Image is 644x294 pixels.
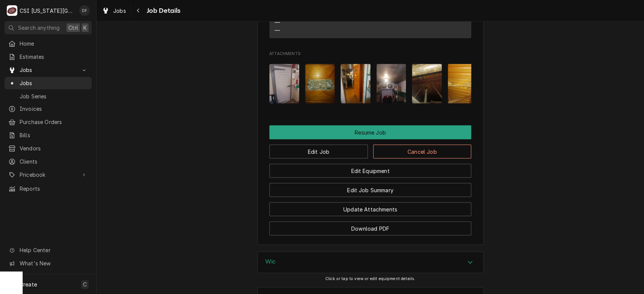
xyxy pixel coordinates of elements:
a: Jobs [99,5,129,17]
span: Jobs [20,66,77,74]
div: Attachments [269,51,471,109]
div: Button Group Row [269,197,471,216]
button: Update Attachments [269,202,471,216]
a: Invoices [5,103,92,115]
span: What's New [20,259,87,267]
span: Vendors [20,144,88,152]
span: Search anything [18,24,60,32]
div: Button Group Row [269,178,471,197]
button: Edit Equipment [269,164,471,178]
span: K [83,24,87,32]
div: David Fannin's Avatar [79,5,90,16]
a: Go to Pricebook [5,168,92,181]
a: Vendors [5,142,92,155]
span: C [83,280,87,288]
span: Estimates [20,53,88,61]
span: Pricebook [20,171,77,179]
a: Go to Jobs [5,64,92,76]
img: PUrAYEHTSGO3mhG19KI1 [412,64,442,103]
div: CSI [US_STATE][GEOGRAPHIC_DATA]. [20,7,75,15]
div: Button Group Row [269,125,471,139]
button: Resume Job [269,125,471,139]
span: Home [20,40,88,47]
div: DF [79,5,90,16]
h3: Wic [265,258,276,265]
button: Download PDF [269,221,471,235]
img: nLtMYcKkSKGkQk2ZSD0Y [269,64,299,103]
span: Invoices [20,105,88,113]
span: Job Series [20,92,88,100]
a: Jobs [5,77,92,89]
div: Button Group Row [269,139,471,158]
span: Jobs [113,7,126,15]
span: Attachments [269,58,471,109]
a: Go to What's New [5,257,92,269]
span: Create [20,281,37,288]
span: Reports [20,185,88,193]
a: Estimates [5,51,92,63]
img: HVhRgpyiQkKAKHYmpzEx [448,64,478,103]
div: Button Group [269,125,471,235]
a: Purchase Orders [5,116,92,128]
span: Help Center [20,246,87,254]
button: Cancel Job [373,144,472,158]
button: Edit Job Summary [269,183,471,197]
a: Job Series [5,90,92,103]
span: Bills [20,131,88,139]
span: Clients [20,158,88,165]
img: 0iJdylXYRG4iWdtsnFn2 [341,64,370,103]
button: Edit Job [269,144,368,158]
span: Jobs [20,79,88,87]
button: Accordion Details Expand Trigger [258,252,483,273]
div: C [7,5,17,16]
div: Reminders [275,11,300,34]
div: Accordion Header [258,252,483,273]
button: Navigate back [132,5,144,17]
div: Wic [257,251,484,273]
span: Purchase Orders [20,118,88,126]
a: Bills [5,129,92,141]
div: — [275,26,280,34]
div: Button Group Row [269,216,471,235]
img: OQgbugzQl2SNwi4H5Iwl [305,64,335,103]
div: CSI Kansas City.'s Avatar [7,5,17,16]
a: Go to Help Center [5,244,92,256]
button: Search anythingCtrlK [5,21,92,34]
img: QHM8bLghTbm9S7Whsuye [377,64,406,103]
span: Ctrl [68,24,78,32]
div: — [275,18,280,26]
a: Reports [5,182,92,195]
span: Attachments [269,51,471,57]
div: Button Group Row [269,158,471,178]
a: Home [5,37,92,50]
span: Click or tap to view or edit equipment details. [325,276,416,281]
span: Job Details [144,6,181,16]
a: Clients [5,155,92,168]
